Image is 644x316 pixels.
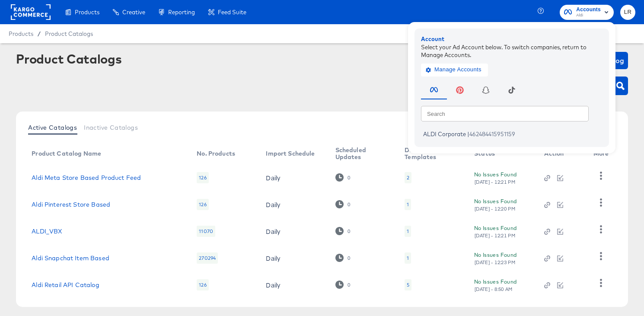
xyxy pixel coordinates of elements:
span: Products [75,9,99,16]
div: 0 [335,254,351,262]
span: Active Catalogs [28,124,77,131]
div: 2 [405,172,411,183]
div: 0 [335,281,351,289]
div: 0 [347,255,351,261]
div: Account [421,35,603,43]
div: 0 [347,175,351,181]
td: Daily [259,191,328,218]
span: Creative [122,9,145,16]
span: 462484415951159 [469,131,515,137]
div: 0 [347,201,351,207]
span: | [467,131,469,137]
div: 0 [335,200,351,208]
a: ALDI_VBX [32,228,62,235]
a: Aldi Pinterest Store Based [32,201,110,208]
div: Select your Ad Account below. To switch companies, return to Manage Accounts. [421,43,603,59]
div: 0 [347,228,351,234]
button: AccountsAldi [560,5,614,20]
span: / [33,30,45,37]
button: LR [620,5,635,20]
div: 126 [197,199,208,210]
span: Products [9,30,33,37]
span: Manage Accounts [427,65,481,75]
a: Aldi Retail API Catalog [32,281,99,288]
span: Inactive Catalogs [84,124,138,131]
a: Aldi Meta Store Based Product Feed [32,174,141,181]
th: Action [537,144,586,164]
div: 1 [407,255,409,262]
span: Aldi [576,12,601,19]
div: 11070 [197,226,215,237]
div: 1 [405,252,411,264]
div: 1 [407,201,409,208]
td: Daily [259,218,328,245]
span: Feed Suite [218,9,246,16]
span: Accounts [576,5,601,14]
div: Product Catalogs [16,52,121,66]
div: Design Templates [405,147,457,160]
div: 5 [407,281,409,288]
a: Aldi Snapchat Item Based [32,255,109,262]
div: 0 [347,282,351,288]
div: No. Products [197,150,235,157]
td: Daily [259,245,328,271]
td: Daily [259,164,328,191]
div: 1 [405,226,411,237]
div: 5 [405,279,411,290]
span: Reporting [168,9,195,16]
div: Product Catalog Name [32,150,101,157]
span: ALDI Corporate [423,131,466,137]
div: Scheduled Updates [335,147,388,160]
span: LR [624,7,632,17]
div: 1 [405,199,411,210]
button: Manage Accounts [421,63,488,76]
div: Import Schedule [266,150,315,157]
div: 2 [407,174,409,181]
th: Status [467,144,537,164]
a: Product Catalogs [45,30,93,37]
div: 1 [407,228,409,235]
div: 0 [335,173,351,182]
div: 0 [335,227,351,235]
div: 126 [197,279,208,290]
td: Daily [259,271,328,298]
div: 126 [197,172,208,183]
div: 270294 [197,252,218,264]
th: More [587,144,619,164]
